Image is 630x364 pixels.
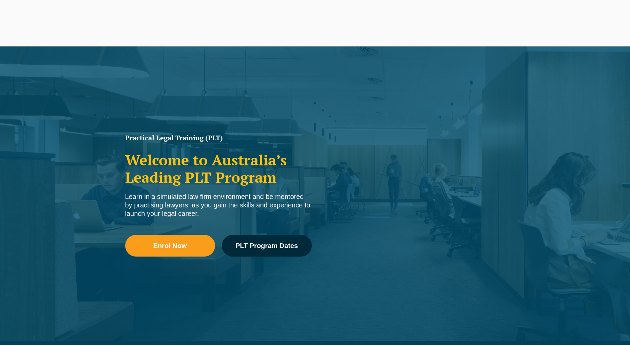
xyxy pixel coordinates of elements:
[125,151,312,186] h2: Welcome to Australia’s Leading PLT Program
[153,242,187,249] span: Enrol Now
[235,242,298,249] span: PLT Program Dates
[125,135,312,141] h1: Practical Legal Training (PLT)
[125,193,312,218] div: Learn in a simulated law firm environment and be mentored by practising lawyers, as you gain the ...
[125,235,215,257] a: Enrol Now
[222,235,312,257] a: PLT Program Dates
